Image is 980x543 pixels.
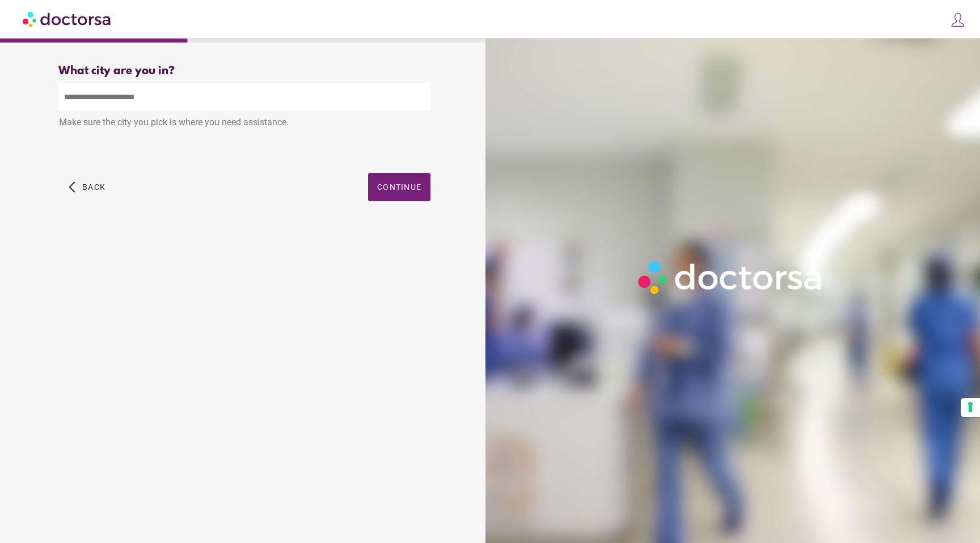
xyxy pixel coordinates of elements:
[23,6,112,32] img: Doctorsa.com
[58,111,430,136] div: Make sure the city you pick is where you need assistance.
[950,12,966,28] img: icons8-customer-100.png
[633,256,829,299] img: Logo-Doctorsa-trans-White-partial-flat.png
[64,173,110,201] button: arrow_back_ios Back
[961,398,980,417] button: Your consent preferences for tracking technologies
[82,183,105,192] span: Back
[377,183,421,192] span: Continue
[368,173,430,201] button: Continue
[58,65,430,78] div: What city are you in?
